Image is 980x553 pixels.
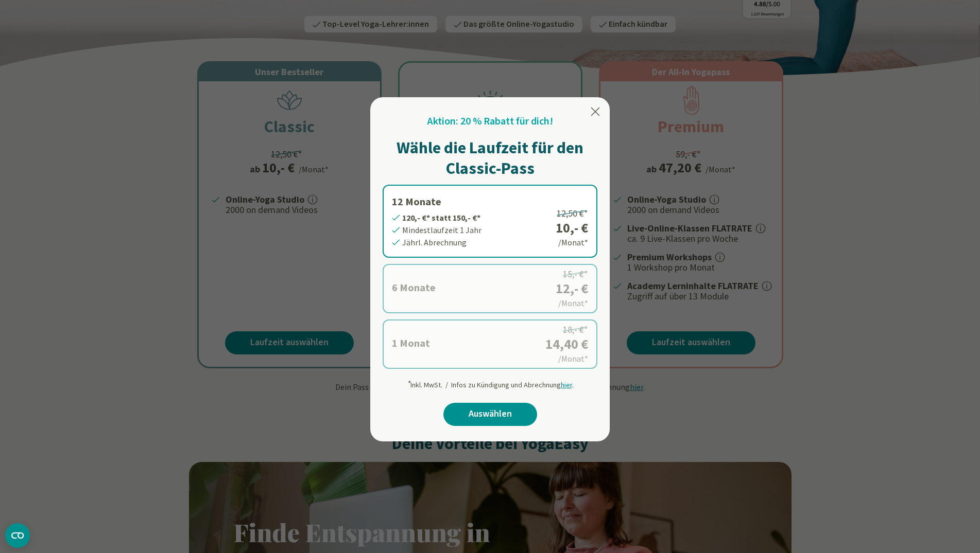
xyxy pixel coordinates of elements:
[5,523,30,548] button: CMP-Widget öffnen
[427,114,553,129] h2: Aktion: 20 % Rabatt für dich!
[383,137,597,179] h1: Wähle die Laufzeit für den Classic-Pass
[407,375,574,390] div: Inkl. MwSt. / Infos zu Kündigung und Abrechnung .
[443,403,537,426] a: Auswählen
[561,380,572,389] span: hier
